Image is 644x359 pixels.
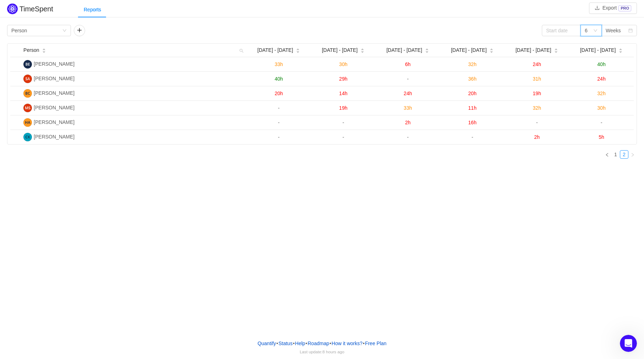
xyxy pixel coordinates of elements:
[23,60,32,69] img: BE
[404,91,412,96] span: 24h
[490,50,494,52] i: icon: caret-down
[599,134,604,140] span: 5h
[468,61,476,67] span: 32h
[23,47,39,54] span: Person
[34,105,74,110] span: [PERSON_NAME]
[489,47,494,52] div: Sort
[295,338,306,349] a: Help
[257,47,293,54] span: [DATE] - [DATE]
[597,61,605,67] span: 40h
[34,90,74,96] span: [PERSON_NAME]
[257,338,276,349] a: Quantify
[74,25,85,36] button: icon: plus
[339,105,347,111] span: 19h
[601,120,603,125] span: -
[274,91,283,96] span: 20h
[407,134,409,140] span: -
[331,338,363,349] button: How it works?
[339,76,347,82] span: 29h
[405,61,411,67] span: 6h
[34,61,74,67] span: [PERSON_NAME]
[597,105,605,111] span: 30h
[23,75,32,83] img: SA
[278,338,293,349] a: Status
[78,2,107,18] div: Reports
[339,61,347,67] span: 30h
[612,151,620,158] a: 1
[62,28,67,33] i: icon: down
[516,47,551,54] span: [DATE] - [DATE]
[405,120,411,125] span: 2h
[23,89,32,98] img: BC
[42,50,46,52] i: icon: caret-down
[628,28,633,33] i: icon: calendar
[361,48,365,50] i: icon: caret-up
[533,61,541,67] span: 24h
[468,91,476,96] span: 20h
[42,48,46,50] i: icon: caret-up
[404,105,412,111] span: 33h
[300,349,344,354] span: Last update:
[597,91,605,96] span: 32h
[425,50,429,52] i: icon: caret-down
[23,133,32,141] img: CK
[329,341,331,346] span: •
[34,76,74,81] span: [PERSON_NAME]
[620,151,628,158] a: 2
[425,48,429,50] i: icon: caret-up
[533,76,541,82] span: 31h
[296,48,300,50] i: icon: caret-up
[534,134,540,140] span: 2h
[293,341,295,346] span: •
[7,4,18,14] img: Quantify logo
[274,76,283,82] span: 40h
[585,25,588,36] div: 6
[472,134,473,140] span: -
[237,44,246,57] i: icon: search
[468,76,476,82] span: 36h
[619,48,623,50] i: icon: caret-up
[597,76,605,82] span: 24h
[605,153,609,157] i: icon: left
[296,50,300,52] i: icon: caret-down
[536,120,538,125] span: -
[306,341,307,346] span: •
[34,119,74,125] span: [PERSON_NAME]
[606,25,621,36] div: Weeks
[554,48,558,50] i: icon: caret-up
[490,48,494,50] i: icon: caret-up
[363,341,365,346] span: •
[339,91,347,96] span: 14h
[307,338,330,349] a: Roadmap
[322,47,358,54] span: [DATE] - [DATE]
[593,28,598,33] i: icon: down
[628,150,637,159] li: Next Page
[618,47,623,52] div: Sort
[620,335,637,352] iframe: Intercom live chat
[322,349,344,354] span: 8 hours ago
[387,47,422,54] span: [DATE] - [DATE]
[580,47,616,54] span: [DATE] - [DATE]
[468,120,476,125] span: 16h
[274,61,283,67] span: 33h
[23,104,32,112] img: MS
[278,105,280,111] span: -
[361,50,365,52] i: icon: caret-down
[468,105,476,111] span: 11h
[407,76,409,82] span: -
[611,150,620,159] li: 1
[365,338,387,349] button: Free Plan
[425,47,429,52] div: Sort
[343,134,344,140] span: -
[343,120,344,125] span: -
[278,120,280,125] span: -
[11,25,27,36] div: Person
[542,25,581,36] input: Start date
[276,341,278,346] span: •
[278,134,280,140] span: -
[451,47,487,54] span: [DATE] - [DATE]
[589,2,637,14] button: icon: downloadExportPRO
[631,153,635,157] i: icon: right
[603,150,611,159] li: Previous Page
